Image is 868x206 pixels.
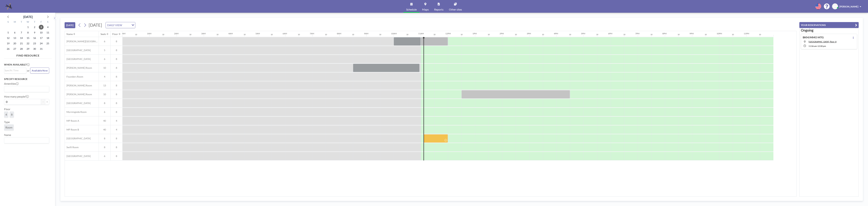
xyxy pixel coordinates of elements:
[99,137,110,140] span: 8
[27,69,29,72] span: or
[650,33,653,36] div: 30
[12,20,18,24] div: M
[678,33,680,36] div: 30
[801,28,857,32] h3: Ongoing
[111,84,122,87] span: 8
[732,33,734,36] div: 30
[99,155,110,158] span: 6
[244,33,246,36] div: 30
[123,23,130,27] input: Search for option
[542,33,544,36] div: 30
[527,32,531,35] div: 3PM
[406,8,417,11] span: Schedule
[99,102,110,105] span: 8
[111,119,122,122] span: 4
[99,84,110,87] span: 13
[45,36,50,40] span: Saturday, October 18, 2025
[39,30,44,35] span: Friday, October 10, 2025
[112,33,118,36] div: Floor
[111,40,122,43] span: 8
[111,93,122,96] span: 8
[19,41,24,46] span: Tuesday, October 21, 2025
[5,69,24,72] input: Search for option
[39,46,44,51] span: Friday, October 31, 2025
[839,5,858,8] span: [PERSON_NAME]
[99,128,110,131] span: 40
[364,32,368,35] div: 9AM
[759,33,761,36] div: 30
[4,107,10,111] label: Floor
[65,93,92,96] span: [PERSON_NAME] Room
[689,32,694,35] div: 9PM
[662,32,667,35] div: 8PM
[18,20,25,24] div: T
[99,66,110,69] span: 10
[111,58,122,61] span: 8
[4,137,49,143] div: Search for option
[65,49,91,52] span: [GEOGRAPHIC_DATA]
[101,33,106,36] div: Seats
[45,30,50,35] span: Saturday, October 11, 2025
[744,32,749,35] div: 11PM
[6,36,11,40] span: Sunday, October 12, 2025
[12,46,17,51] span: Monday, October 27, 2025
[19,46,24,51] span: Tuesday, October 28, 2025
[391,32,397,35] div: 10AM
[32,25,37,30] span: Thursday, October 2, 2025
[99,110,110,114] span: 6
[135,33,137,36] div: 30
[111,49,122,52] span: 8
[65,40,99,43] span: [PERSON_NAME][GEOGRAPHIC_DATA]
[433,33,436,36] div: 30
[26,30,30,35] span: Wednesday, October 8, 2025
[19,36,24,40] span: Tuesday, October 14, 2025
[65,102,91,105] span: [GEOGRAPHIC_DATA]
[111,128,122,131] span: 4
[65,146,79,149] span: Swift Room
[65,119,79,122] span: MP Room A
[337,32,341,35] div: 8AM
[418,32,424,35] div: 11AM
[5,3,12,10] img: organization-logo
[4,52,52,57] h4: FIND RESOURCE
[255,32,260,35] div: 5AM
[4,120,10,124] label: Type
[39,25,44,30] span: Friday, October 3, 2025
[99,58,110,61] span: 6
[635,32,639,35] div: 7PM
[283,32,287,35] div: 6AM
[65,128,79,131] span: MP Room B
[30,68,49,73] button: Available Now
[32,41,37,46] span: Thursday, October 23, 2025
[352,33,354,36] div: 30
[32,36,37,40] span: Thursday, October 16, 2025
[162,33,164,36] div: 30
[65,137,91,140] span: [GEOGRAPHIC_DATA]
[445,32,451,35] div: 12PM
[6,46,11,51] span: Sunday, October 26, 2025
[817,45,826,47] span: 12:00 PM
[298,33,300,36] div: 30
[65,58,91,61] span: [GEOGRAPHIC_DATA]
[44,20,51,24] div: S
[5,20,12,24] div: S
[111,137,122,140] span: 8
[11,113,13,116] span: 8
[111,75,122,78] span: 8
[596,33,598,36] div: 30
[65,22,75,28] button: [DATE]
[26,36,30,40] span: Wednesday, October 15, 2025
[65,155,91,158] span: [GEOGRAPHIC_DATA]
[817,45,817,47] span: -
[99,40,110,43] span: 6
[717,32,722,35] div: 10PM
[26,41,30,46] span: Wednesday, October 22, 2025
[106,23,123,27] span: DAILY VIEW
[23,14,33,19] div: [DATE]
[189,33,191,36] div: 30
[4,86,49,92] div: Search for option
[106,22,135,28] div: Search for option
[799,22,859,28] button: YOUR RESERVATIONS
[41,99,45,105] button: -
[39,41,44,46] span: Friday, October 24, 2025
